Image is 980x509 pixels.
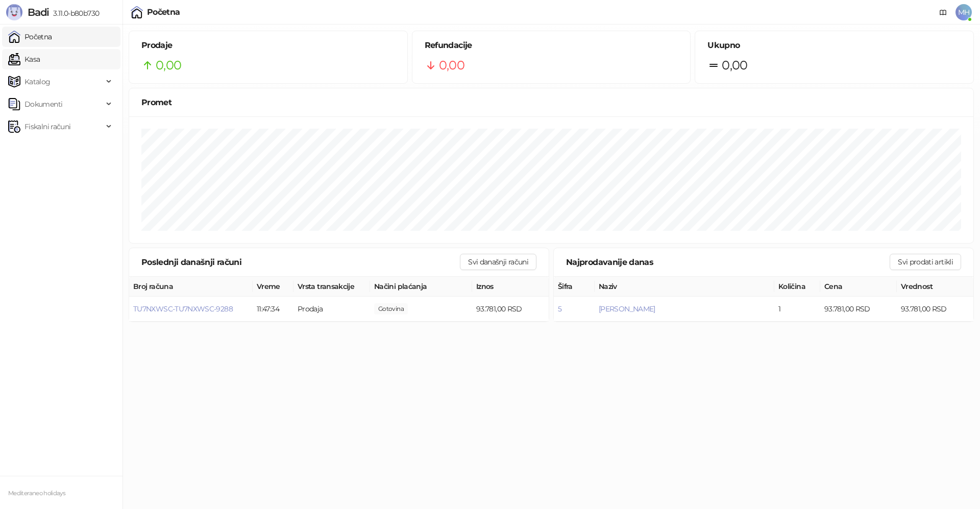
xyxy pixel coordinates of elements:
[141,39,395,52] h5: Prodaje
[472,297,549,322] td: 93.781,00 RSD
[141,96,961,109] div: Promet
[8,27,52,47] a: Početna
[8,49,40,69] a: Kasa
[24,116,70,137] span: Fiskalni računi
[28,6,49,18] span: Badi
[129,277,253,297] th: Broj računa
[820,277,897,297] th: Cena
[558,304,561,313] button: 5
[49,9,99,18] span: 3.11.0-b80b730
[820,297,897,322] td: 93.781,00 RSD
[554,277,595,297] th: Šifra
[8,490,65,497] small: Mediteraneo holidays
[147,8,180,16] div: Početna
[439,56,464,75] span: 0,00
[24,71,51,92] span: Katalog
[370,277,472,297] th: Načini plaćanja
[935,4,951,20] a: Dokumentacija
[141,256,460,269] div: Poslednji današnji računi
[774,297,820,322] td: 1
[425,39,678,52] h5: Refundacije
[472,277,549,297] th: Iznos
[897,297,973,322] td: 93.781,00 RSD
[293,277,370,297] th: Vrsta transakcije
[599,304,655,313] button: [PERSON_NAME]
[133,304,233,313] button: TU7NXWSC-TU7NXWSC-9288
[156,56,181,75] span: 0,00
[566,256,890,269] div: Najprodavanije danas
[24,94,62,114] span: Dokumenti
[595,277,774,297] th: Naziv
[460,254,536,270] button: Svi današnji računi
[293,297,370,322] td: Prodaja
[722,56,747,75] span: 0,00
[955,4,972,20] span: MH
[897,277,973,297] th: Vrednost
[774,277,820,297] th: Količina
[253,277,293,297] th: Vreme
[374,303,408,314] span: 0,00
[890,254,961,270] button: Svi prodati artikli
[6,4,22,20] img: Logo
[707,39,961,52] h5: Ukupno
[253,297,293,322] td: 11:47:34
